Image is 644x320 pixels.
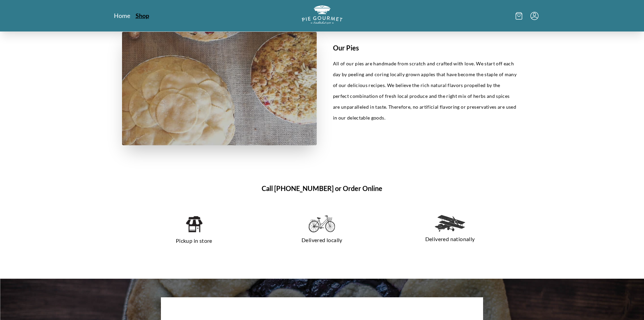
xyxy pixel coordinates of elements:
[333,58,517,123] p: All of our pies are handmade from scratch and crafted with love. We start off each day by peeling...
[185,215,202,233] img: pickup in store
[114,12,130,20] a: Home
[530,12,539,20] button: Menu
[394,234,506,244] p: Delivered nationally
[435,215,465,232] img: delivered nationally
[333,43,517,53] h1: Our Pies
[122,183,522,193] h1: Call [PHONE_NUMBER] or Order Online
[138,235,250,246] p: Pickup in store
[266,235,378,246] p: Delivered locally
[302,5,342,24] img: logo
[302,5,342,26] a: Logo
[122,32,317,145] img: pies
[309,215,335,233] img: delivered locally
[136,12,149,20] a: Shop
